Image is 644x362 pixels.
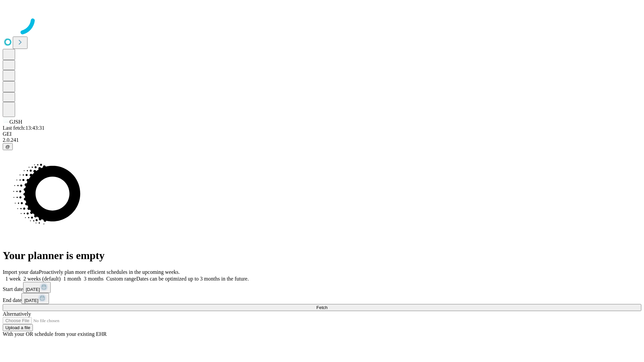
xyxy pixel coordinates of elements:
[3,324,33,331] button: Upload a file
[24,298,38,303] span: [DATE]
[3,137,641,143] div: 2.0.241
[3,282,641,293] div: Start date
[3,331,107,337] span: With your OR schedule from your existing EHR
[3,311,31,317] span: Alternatively
[5,276,21,282] span: 1 week
[3,131,641,137] div: GEI
[3,125,45,131] span: Last fetch: 13:43:31
[316,305,327,310] span: Fetch
[21,293,49,304] button: [DATE]
[5,144,10,149] span: @
[3,249,641,262] h1: Your planner is empty
[84,276,104,282] span: 3 months
[3,143,13,150] button: @
[63,276,81,282] span: 1 month
[3,269,39,275] span: Import your data
[9,119,22,125] span: GJSH
[23,276,61,282] span: 2 weeks (default)
[3,293,641,304] div: End date
[23,282,51,293] button: [DATE]
[26,287,40,292] span: [DATE]
[3,304,641,311] button: Fetch
[136,276,249,282] span: Dates can be optimized up to 3 months in the future.
[106,276,136,282] span: Custom range
[39,269,180,275] span: Proactively plan more efficient schedules in the upcoming weeks.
